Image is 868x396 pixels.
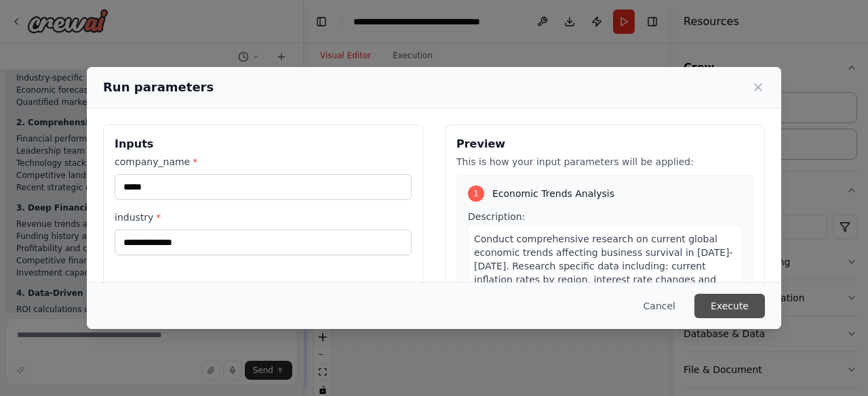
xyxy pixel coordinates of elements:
[468,211,525,222] span: Description:
[103,78,214,97] h2: Run parameters
[633,294,686,318] button: Cancel
[492,187,614,200] span: Economic Trends Analysis
[694,294,765,318] button: Execute
[115,211,412,224] label: industry
[456,155,753,169] p: This is how your input parameters will be applied:
[468,185,484,202] div: 1
[456,136,753,152] h3: Preview
[474,234,733,339] span: Conduct comprehensive research on current global economic trends affecting business survival in [...
[115,136,412,152] h3: Inputs
[115,155,412,169] label: company_name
